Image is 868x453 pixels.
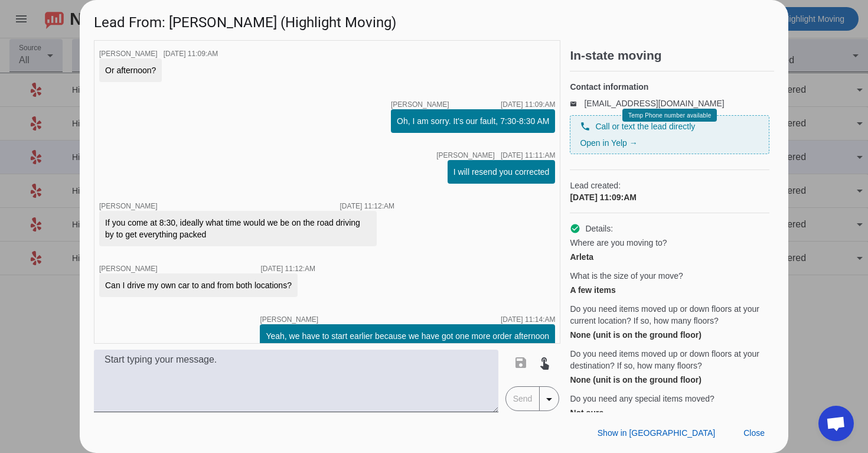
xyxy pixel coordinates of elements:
[501,101,555,108] div: [DATE] 11:09:AM
[453,166,550,178] div: I will resend you corrected
[570,100,584,106] mat-icon: email
[598,428,715,438] span: Show in [GEOGRAPHIC_DATA]
[588,422,725,444] button: Show in [GEOGRAPHIC_DATA]
[570,303,769,327] span: Do you need items moved up or down floors at your current location? If so, how many floors?
[570,348,769,371] span: Do you need items moved up or down floors at your destination? If so, how many floors?
[818,406,854,441] div: Open chat
[570,81,769,93] h4: Contact information
[537,356,552,370] mat-icon: touch_app
[260,316,318,323] span: [PERSON_NAME]
[436,152,495,159] span: [PERSON_NAME]
[570,237,667,249] span: Where are you moving to?
[340,203,394,210] div: [DATE] 11:12:AM
[260,265,315,272] div: [DATE] 11:12:AM
[570,284,769,296] div: A few items
[570,180,769,191] span: Lead created:
[570,50,774,61] h2: In-state moving
[743,428,765,438] span: Close
[105,64,156,76] div: Or afternoon?
[391,101,449,108] span: [PERSON_NAME]
[570,329,769,341] div: None (unit is on the ground floor)
[584,99,724,108] a: [EMAIL_ADDRESS][DOMAIN_NAME]
[164,50,218,57] div: [DATE] 11:09:AM
[397,115,549,127] div: Oh, I am sorry. It's our fault, 7:30-8:30 AM
[595,120,695,132] span: Call or text the lead directly
[99,265,158,273] span: [PERSON_NAME]
[580,138,637,148] a: Open in Yelp →
[570,270,683,282] span: What is the size of your move?
[501,316,555,323] div: [DATE] 11:14:AM
[99,202,158,210] span: [PERSON_NAME]
[570,191,769,203] div: [DATE] 11:09:AM
[570,374,769,386] div: None (unit is on the ground floor)
[570,251,769,263] div: Arleta
[585,223,613,234] span: Details:
[734,422,774,444] button: Close
[570,223,580,234] mat-icon: check_circle
[501,152,555,159] div: [DATE] 11:11:AM
[266,330,549,354] div: Yeah, we have to start earlier because we have got one more order afternoon for that team.
[580,121,590,132] mat-icon: phone
[542,392,556,406] mat-icon: arrow_drop_down
[570,393,714,405] span: Do you need any special items moved?
[570,407,769,419] div: Not sure
[628,112,711,119] span: Temp Phone number available
[105,279,292,291] div: Can I drive my own car to and from both locations?
[99,50,158,58] span: [PERSON_NAME]
[105,217,371,240] div: If you come at 8:30, ideally what time would we be on the road driving by to get everything packed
